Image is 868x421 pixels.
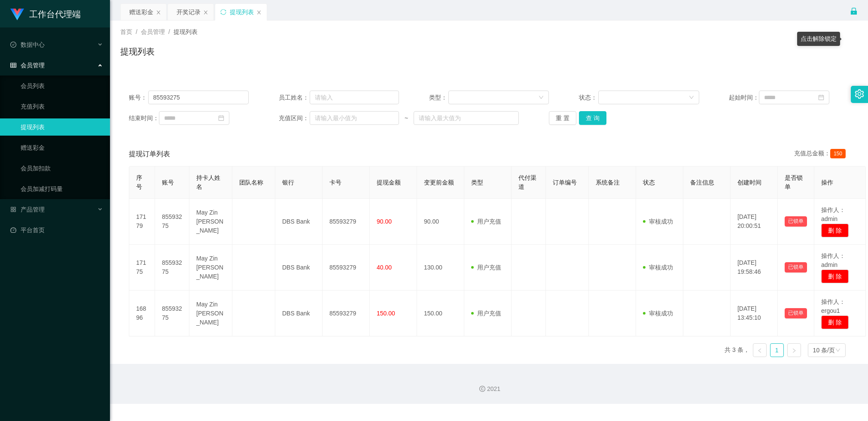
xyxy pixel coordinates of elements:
td: May Zin [PERSON_NAME] [189,245,232,291]
input: 请输入最小值为 [310,111,399,125]
span: / [136,28,137,35]
div: 开奖记录 [177,4,201,20]
span: 会员管理 [141,28,165,35]
td: May Zin [PERSON_NAME] [189,291,232,336]
i: 图标: calendar [218,115,224,121]
span: 150 [830,149,846,158]
i: 图标: down [835,348,841,354]
span: 150.00 [377,310,395,317]
button: 已锁单 [785,262,807,273]
a: 工作台代理端 [10,10,81,17]
i: 图标: table [10,62,16,68]
span: 持卡人姓名 [196,174,220,190]
a: 会员加扣款 [21,160,103,177]
i: 图标: appstore-o [10,206,16,212]
img: logo.9652507e.png [10,9,24,21]
td: [DATE] 20:00:51 [731,199,778,245]
span: 类型 [471,179,483,186]
li: 共 3 条， [725,343,749,357]
span: 变更前金额 [424,179,454,186]
i: 图标: calendar [818,94,824,100]
button: 重 置 [549,111,576,125]
span: ~ [399,114,414,123]
span: 操作人：ergou1 [821,298,845,314]
button: 删 除 [821,270,849,283]
td: May Zin [PERSON_NAME] [189,199,232,245]
i: 图标: left [757,348,762,353]
span: 提现列表 [174,28,198,35]
i: 图标: close [156,10,161,15]
h1: 提现列表 [120,45,155,58]
span: 起始时间： [729,93,759,102]
span: 首页 [120,28,132,35]
span: 账号 [162,179,174,186]
li: 下一页 [787,343,801,357]
span: 员工姓名： [279,93,310,102]
span: 操作人：admin [821,252,845,268]
span: 提现订单列表 [129,149,170,159]
button: 查 询 [579,111,606,125]
div: 提现列表 [230,4,254,20]
span: 审核成功 [643,310,673,317]
td: 85593279 [323,291,370,336]
a: 赠送彩金 [21,139,103,156]
i: 图标: down [539,95,544,101]
td: 85593279 [323,199,370,245]
input: 请输入 [310,91,399,104]
a: 会员加减打码量 [21,180,103,197]
h1: 工作台代理端 [29,0,81,28]
span: 序号 [136,174,142,190]
td: 150.00 [417,291,464,336]
span: / [168,28,170,35]
button: 已锁单 [785,308,807,318]
i: 图标: close [256,10,262,15]
li: 1 [770,343,784,357]
td: 90.00 [417,199,464,245]
td: 85593279 [323,245,370,291]
span: 产品管理 [10,206,45,213]
td: 17175 [129,245,155,291]
input: 请输入 [148,91,249,104]
i: 图标: right [792,348,797,353]
td: DBS Bank [275,245,323,291]
span: 银行 [282,179,294,186]
span: 订单编号 [553,179,577,186]
a: 会员列表 [21,77,103,94]
i: 图标: setting [855,89,864,99]
span: 审核成功 [643,218,673,225]
td: [DATE] 13:45:10 [731,291,778,336]
span: 结束时间： [129,114,159,123]
td: [DATE] 19:58:46 [731,245,778,291]
span: 审核成功 [643,264,673,271]
span: 数据中心 [10,41,45,48]
span: 用户充值 [471,264,501,271]
span: 卡号 [329,179,341,186]
td: DBS Bank [275,199,323,245]
button: 删 除 [821,224,849,237]
span: 操作人：admin [821,206,845,222]
div: 赠送彩金 [129,4,153,20]
i: 图标: sync [220,9,226,15]
td: 16896 [129,291,155,336]
button: 已锁单 [785,216,807,227]
i: 图标: check-circle-o [10,42,16,48]
li: 上一页 [753,343,767,357]
td: 85593275 [155,291,189,336]
i: 图标: down [689,95,694,101]
a: 提现列表 [21,118,103,136]
i: 图标: copyright [479,386,485,392]
i: 图标: lock [850,7,858,15]
td: DBS Bank [275,291,323,336]
a: 图标: dashboard平台首页 [10,221,103,239]
span: 是否锁单 [785,174,803,190]
span: 用户充值 [471,310,501,317]
a: 充值列表 [21,98,103,115]
input: 请输入最大值为 [414,111,519,125]
td: 17179 [129,199,155,245]
span: 40.00 [377,264,392,271]
td: 85593275 [155,245,189,291]
td: 85593275 [155,199,189,245]
i: 图标: close [203,10,208,15]
span: 状态 [643,179,655,186]
span: 团队名称 [239,179,263,186]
